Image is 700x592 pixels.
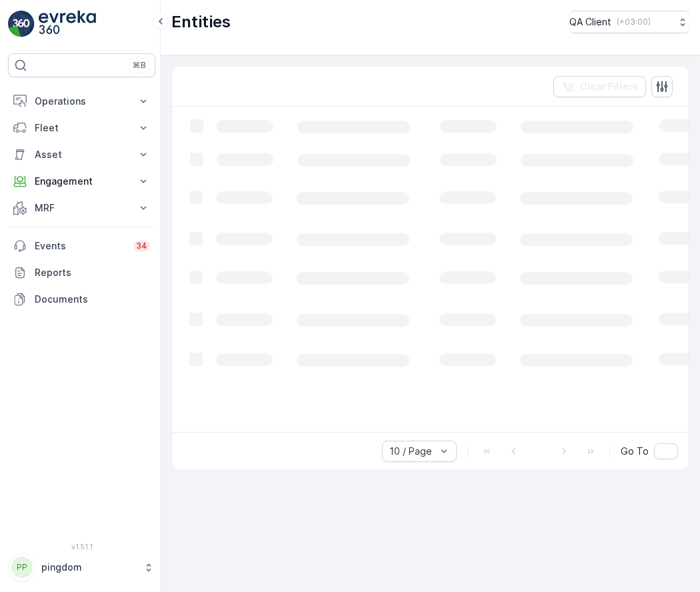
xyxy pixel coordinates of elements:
[35,266,150,279] p: Reports
[35,175,129,188] p: Engagement
[8,141,155,168] button: Asset
[35,293,150,306] p: Documents
[8,168,155,195] button: Engagement
[8,88,155,115] button: Operations
[8,259,155,286] a: Reports
[580,80,638,93] p: Clear Filters
[39,11,96,37] img: logo_light-DOdMpM7g.png
[569,15,611,29] p: QA Client
[133,60,146,71] p: ⌘B
[35,148,129,161] p: Asset
[35,201,129,215] p: MRF
[553,76,646,97] button: Clear Filters
[8,543,155,551] span: v 1.51.1
[617,17,651,27] p: ( +03:00 )
[41,561,137,574] p: pingdom
[35,95,129,108] p: Operations
[136,241,147,251] p: 34
[8,115,155,141] button: Fleet
[8,11,35,37] img: logo
[171,11,231,33] p: Entities
[8,553,155,581] button: PPpingdom
[8,195,155,221] button: MRF
[8,286,155,313] a: Documents
[35,239,125,253] p: Events
[569,11,689,33] button: QA Client(+03:00)
[8,233,155,259] a: Events34
[621,445,649,458] span: Go To
[11,557,33,578] div: PP
[35,121,129,135] p: Fleet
